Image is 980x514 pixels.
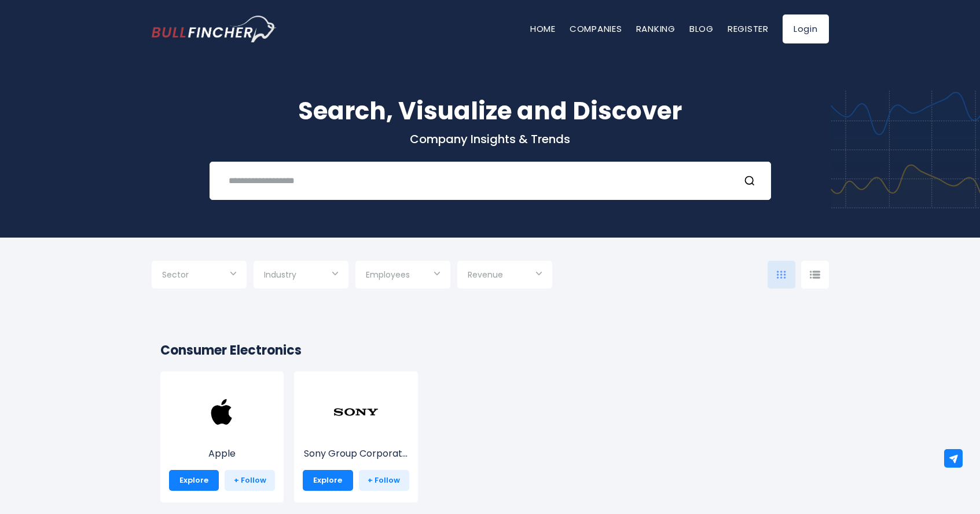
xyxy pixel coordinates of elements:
[303,410,409,461] a: Sony Group Corporat...
[152,16,276,42] a: Go to homepage
[264,265,338,286] input: Selection
[530,23,556,35] a: Home
[468,265,542,286] input: Selection
[162,269,189,280] span: Sector
[303,470,353,491] a: Explore
[359,470,409,491] a: + Follow
[366,265,440,286] input: Selection
[264,269,296,280] span: Industry
[199,389,245,435] img: AAPL.png
[225,470,275,491] a: + Follow
[777,271,786,279] img: icon-comp-grid.svg
[333,389,379,435] img: SONY.png
[169,410,276,461] a: Apple
[728,23,769,35] a: Register
[468,269,503,280] span: Revenue
[160,341,820,360] h2: Consumer Electronics
[169,470,219,491] a: Explore
[303,447,409,461] p: Sony Group Corporation
[744,173,759,188] button: Search
[689,23,714,35] a: Blog
[810,271,820,279] img: icon-comp-list-view.svg
[570,23,622,35] a: Companies
[783,14,829,43] a: Login
[366,269,410,280] span: Employees
[162,265,236,286] input: Selection
[152,16,277,42] img: Bullfincher logo
[169,447,276,461] p: Apple
[152,93,829,129] h1: Search, Visualize and Discover
[152,132,829,147] p: Company Insights & Trends
[636,23,676,35] a: Ranking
